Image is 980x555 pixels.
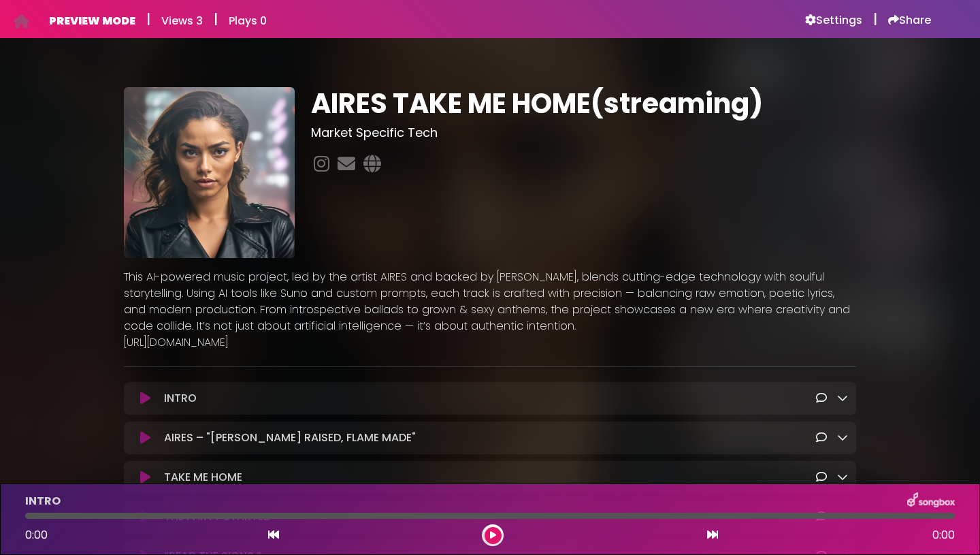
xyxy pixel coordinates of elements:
[907,492,955,510] img: songbox-logo-white.png
[229,14,267,27] h6: Plays 0
[124,87,295,258] img: nY8tuuUUROaZ0ycu6YtA
[124,269,856,334] p: This AI-powered music project, led by the artist AIRES and backed by [PERSON_NAME], blends cuttin...
[888,14,931,27] a: Share
[164,390,197,407] p: INTRO
[49,14,135,27] h6: PREVIEW MODE
[873,11,877,27] h5: |
[311,125,856,140] h3: Market Specific Tech
[805,14,862,27] a: Settings
[146,11,150,27] h5: |
[25,493,61,509] p: INTRO
[164,430,416,446] p: AIRES – "[PERSON_NAME] RAISED, FLAME MADE"
[932,527,955,543] span: 0:00
[25,527,48,543] span: 0:00
[311,87,856,120] h1: AIRES TAKE ME HOME(streaming)
[124,334,856,351] p: [URL][DOMAIN_NAME]
[164,469,242,486] p: TAKE ME HOME
[161,14,203,27] h6: Views 3
[214,11,218,27] h5: |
